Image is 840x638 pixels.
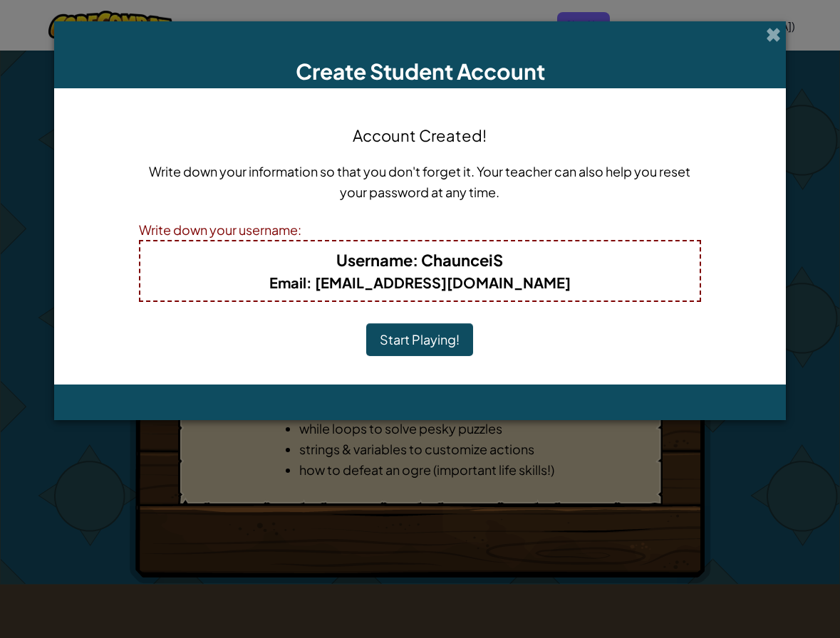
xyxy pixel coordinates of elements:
[269,273,571,291] b: : [EMAIL_ADDRESS][DOMAIN_NAME]
[269,273,306,291] span: Email
[139,219,702,240] div: Write down your username:
[353,124,487,147] h4: Account Created!
[139,161,702,202] p: Write down your information so that you don't forget it. Your teacher can also help you reset you...
[296,58,545,85] span: Create Student Account
[366,323,473,356] button: Start Playing!
[336,250,503,270] b: : ChaunceiS
[336,250,413,270] span: Username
